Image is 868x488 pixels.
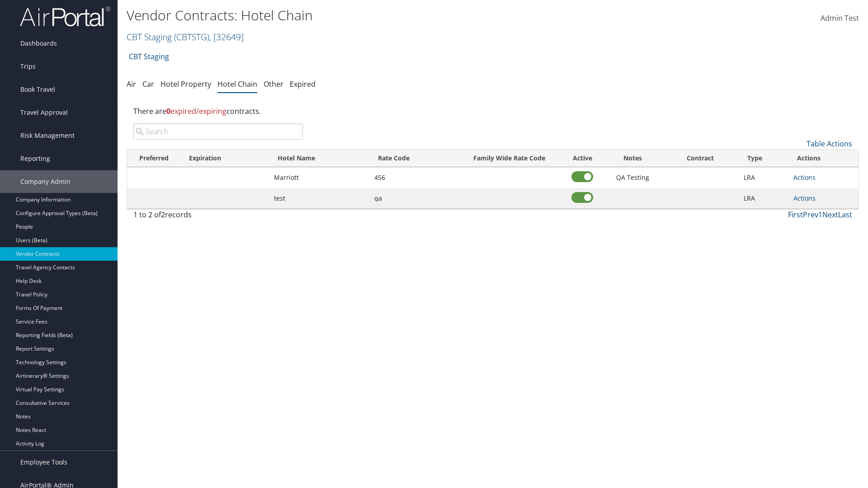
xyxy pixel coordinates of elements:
a: Hotel Property [160,79,211,89]
th: Preferred: activate to sort column ascending [127,150,181,167]
span: Dashboards [20,32,57,55]
a: Car [142,79,154,89]
span: Trips [20,55,36,78]
th: Hotel Name: activate to sort column ascending [269,150,370,167]
th: Rate Code: activate to sort column ascending [370,150,458,167]
a: 1 [818,210,822,220]
td: qa [370,188,458,209]
a: Actions [793,173,816,182]
th: Type: activate to sort column ascending [739,150,789,167]
a: Next [822,210,838,220]
a: Table Actions [807,139,852,149]
th: Actions [789,150,859,167]
span: ( CBTSTG ) [174,31,209,43]
a: Prev [803,210,818,220]
span: Risk Management [20,124,75,147]
td: LRA [739,188,789,209]
th: Active: activate to sort column ascending [561,150,604,167]
th: Notes: activate to sort column ascending [604,150,662,167]
span: Book Travel [20,78,55,101]
span: 2 [161,210,165,220]
a: Hotel Chain [217,79,257,89]
a: Other [264,79,283,89]
td: Marriott [269,167,370,188]
td: test [269,188,370,209]
th: Expiration: activate to sort column ascending [181,150,269,167]
a: Admin Test [821,5,859,33]
span: Company Admin [20,170,71,193]
a: Expired [290,79,316,89]
span: expired/expiring [166,106,226,116]
div: There are contracts. [127,99,859,123]
td: LRA [739,167,789,188]
a: CBT Staging [129,47,169,66]
span: Reporting [20,147,50,170]
a: Air [127,79,136,89]
input: Search [133,123,303,140]
a: Actions [793,194,816,202]
span: Travel Approval [20,101,68,124]
a: First [788,210,803,220]
a: Last [838,210,852,220]
span: QA Testing [616,173,649,182]
strong: 0 [166,106,170,116]
th: Family Wide Rate Code: activate to sort column ascending [457,150,561,167]
div: 1 to 2 of records [133,209,303,225]
span: Employee Tools [20,451,67,474]
th: Contract: activate to sort column ascending [661,150,739,167]
img: airportal-logo.png [20,6,110,27]
span: Admin Test [821,13,859,23]
td: 456 [370,167,458,188]
h1: Vendor Contracts: Hotel Chain [127,6,615,25]
span: , [ 32649 ] [209,31,244,43]
a: CBT Staging [127,31,244,43]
